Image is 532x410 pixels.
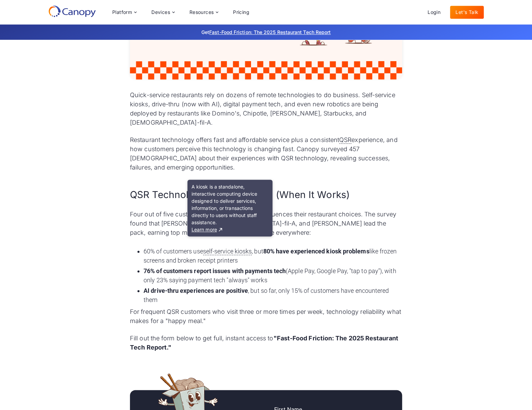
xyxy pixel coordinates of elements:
[130,210,402,237] p: Four out of five customers say restaurant tech influences their restaurant choices. The survey fo...
[144,267,286,274] strong: 76% of customers report issues with payments tech
[209,29,331,35] a: Fast-Food Friction: The 2025 Restaurant Tech Report
[112,10,132,15] div: Platform
[144,287,248,294] strong: AI drive-thru experiences are positive
[130,90,402,127] p: Quick-service restaurants rely on dozens of remote technologies to do business. Self-service kios...
[130,135,402,172] p: Restaurant technology offers fast and affordable service plus a consistent experience, and how cu...
[263,248,369,255] strong: 80% have experienced kiosk problems
[339,136,351,144] span: QSR
[203,248,252,255] span: self-service kiosks
[130,334,402,352] p: Fill out the form below to get full, instant access to
[151,10,170,15] div: Devices
[228,6,255,19] a: Pricing
[107,5,142,19] div: Platform
[130,307,402,325] p: For frequent QSR customers who visit three or more times per week, technology reliability what ma...
[144,247,402,265] li: 60% of customers use , but like frozen screens and broken receipt printers
[192,227,222,232] a: Learn more
[99,29,433,36] p: Get
[130,188,402,201] h2: QSR Technology Drives Loyalty (When It Works)
[450,6,484,19] a: Let's Talk
[144,266,402,285] li: (Apple Pay, Google Pay, "tap to pay"), with only 23% saying payment tech "always" works
[189,10,214,15] div: Resources
[187,180,272,236] div: A kiosk is a standalone, interactive computing device designed to deliver services, information, ...
[184,5,223,19] div: Resources
[144,286,402,304] li: , but so far, only 15% of customers have encountered them
[422,6,446,19] a: Login
[146,5,180,19] div: Devices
